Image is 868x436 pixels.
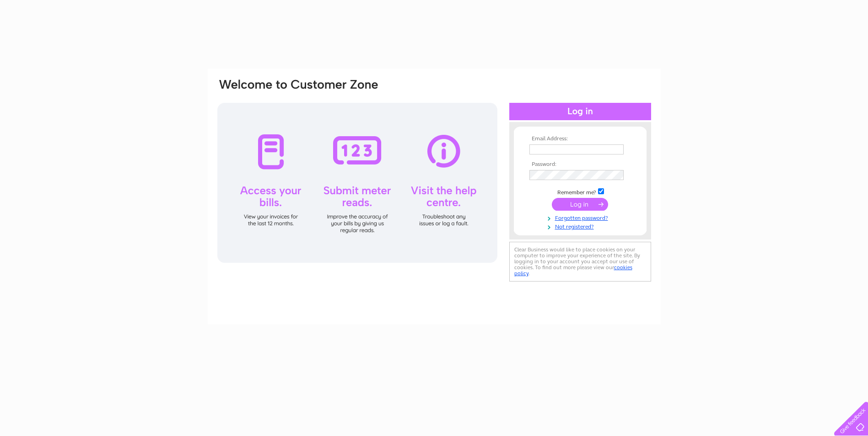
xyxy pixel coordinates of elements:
[514,264,632,276] a: cookies policy
[509,242,651,282] div: Clear Business would like to place cookies on your computer to improve your experience of the sit...
[527,187,633,196] td: Remember me?
[527,161,633,168] th: Password:
[552,198,608,211] input: Submit
[529,222,633,230] a: Not registered?
[529,213,633,222] a: Forgotten password?
[527,136,633,142] th: Email Address:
